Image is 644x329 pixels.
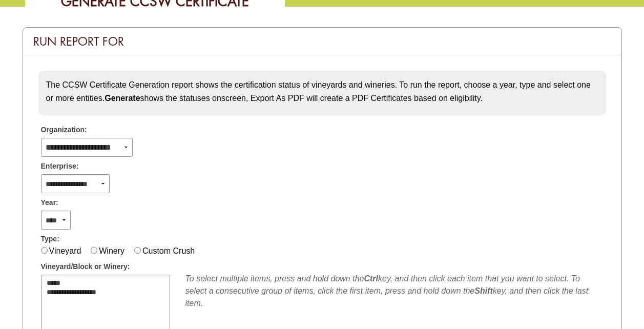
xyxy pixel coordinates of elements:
[41,261,130,272] span: Vineyard/Block or Winery:
[41,125,87,135] span: Organization:
[474,286,493,295] b: Shift
[99,246,124,255] label: Winery
[49,246,81,255] label: Vineyard
[41,197,58,208] span: Year:
[46,78,598,105] p: The CCSW Certificate Generation report shows the certification status of vineyards and wineries. ...
[142,246,195,255] label: Custom Crush
[185,273,604,310] div: To select multiple items, press and hold down the key, and then click each item that you want to ...
[41,234,59,244] span: Type:
[23,28,621,55] div: Run Report For
[105,94,140,102] strong: Generate
[41,161,79,172] span: Enterprise:
[364,274,378,283] b: Ctrl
